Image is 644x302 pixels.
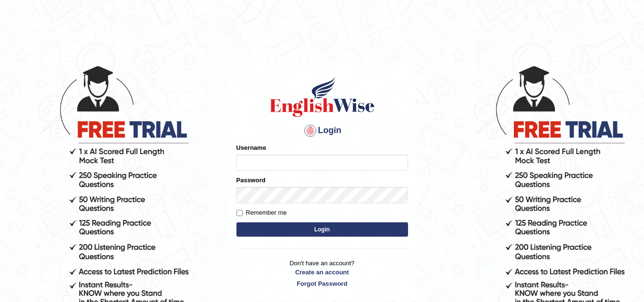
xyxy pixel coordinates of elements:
[236,279,408,288] a: Forgot Password
[236,143,266,152] label: Username
[236,210,243,216] input: Remember me
[236,176,266,185] label: Password
[268,75,377,118] img: Logo of English Wise sign in for intelligent practice with AI
[236,123,408,138] h4: Login
[236,259,408,288] p: Don't have an account?
[236,208,287,218] label: Remember me
[236,268,408,277] a: Create an account
[236,222,408,237] button: Login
